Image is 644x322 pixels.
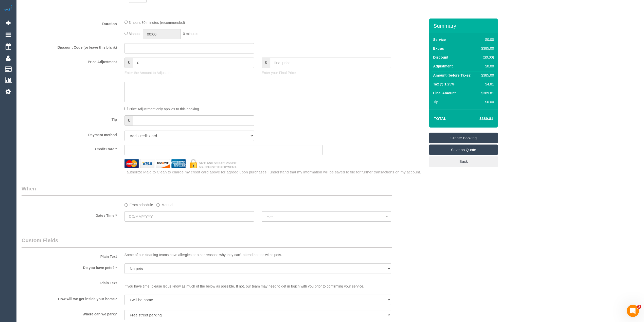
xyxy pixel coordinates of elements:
[124,115,133,126] span: $
[18,43,121,50] label: Discount Code (or leave this blank)
[129,21,185,25] span: 3 hours 30 minutes (recommended)
[124,201,153,207] label: From schedule
[22,237,392,248] legend: Custom Fields
[433,73,471,78] label: Amount (before Taxes)
[18,279,121,285] label: Plain Text
[433,23,495,29] h3: Summary
[124,58,133,68] span: $
[129,148,318,152] iframe: Secure card payment input frame
[18,115,121,122] label: Tip
[479,46,494,51] div: $385.00
[262,70,391,75] p: Enter your Final Price
[267,170,421,174] span: I understand that my information will be saved to file for further transactions on my account.
[637,305,641,309] span: 3
[433,55,448,60] label: Discount
[479,82,494,87] div: $4.81
[479,73,494,78] div: $385.00
[433,91,456,96] label: Final Amount
[262,211,391,222] button: --:--
[262,58,270,68] span: $
[18,263,121,270] label: Do you have pets? *
[270,58,391,68] input: final price
[429,145,498,155] a: Save as Quote
[434,116,446,121] strong: Total
[429,133,498,143] a: Create Booking
[479,99,494,104] div: $0.00
[464,117,493,121] h4: $389.81
[156,201,173,207] label: Manual
[124,211,254,222] input: DD/MM/YYYY
[124,252,391,257] p: Some of our cleaning teams have allergies or other reasons why they can't attend homes withs pets.
[124,70,254,75] p: Enter the Amount to Adjust, or
[129,107,199,111] span: Price Adjustment only applies to this booking
[18,295,121,301] label: How will we get inside your home?
[183,32,198,36] span: 0 minutes
[267,214,386,219] span: --:--
[121,159,241,168] img: credit cards
[18,211,121,218] label: Date / Time *
[18,310,121,317] label: Where can we park?
[433,99,438,104] label: Tip
[433,46,444,51] label: Extras
[22,185,392,196] legend: When
[479,64,494,69] div: $0.00
[479,91,494,96] div: $389.81
[156,203,160,207] input: Manual
[479,37,494,42] div: $0.00
[121,169,429,175] div: I authorize Maid to Clean to charge my credit card above for agreed upon purchases.
[18,145,121,152] label: Credit Card *
[479,55,494,60] div: ($0.00)
[433,82,454,87] label: Tax @ 1.25%
[18,20,121,26] label: Duration
[18,131,121,137] label: Payment method
[124,279,391,289] p: If you have time, please let us know as much of the below as possible. If not, our team may need ...
[124,203,128,207] input: From schedule
[129,32,140,36] span: Manual
[429,156,498,167] a: Back
[433,37,446,42] label: Service
[18,58,121,64] label: Price Adjustment
[433,64,453,69] label: Adjustment
[18,252,121,259] label: Plain Text
[3,5,13,12] img: Automaid Logo
[627,305,639,317] iframe: Intercom live chat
